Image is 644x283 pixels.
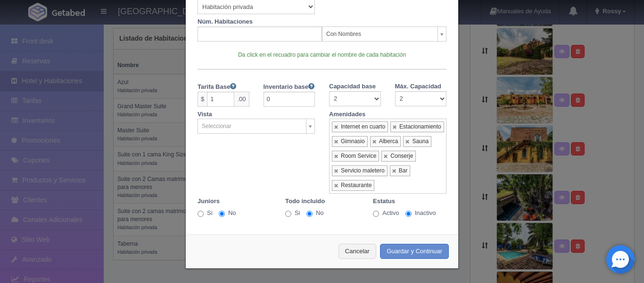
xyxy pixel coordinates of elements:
[198,119,315,134] a: Seleccionar
[198,206,213,218] label: Si
[380,244,449,259] button: Guardar y Continuar
[306,206,324,218] label: No
[399,123,441,130] div: Estacionamiento
[412,138,429,145] div: Sauna
[399,167,408,174] div: Bar
[219,211,225,217] input: No
[198,107,212,119] label: Vista
[202,119,302,133] span: Seleccionar
[198,92,207,107] span: $
[405,211,412,217] input: Inactivo
[341,153,376,160] div: Room Service
[285,211,291,217] input: Si
[264,79,314,92] label: Inventario base
[322,26,446,42] a: Con Nombres
[219,206,236,218] label: No
[207,92,234,107] input: Ej. $ 600.00
[306,211,313,217] input: No
[198,211,204,217] input: Si
[373,206,399,218] label: Activo
[390,153,413,160] div: Conserje
[238,51,406,58] span: Da click en el recuadro para cambiar el nombre de cada habitación
[341,123,385,130] div: Internet en cuarto
[285,194,325,206] label: Todo incluido
[329,107,365,119] label: Amenidades
[373,211,379,217] input: Activo
[405,206,436,218] label: Inactivo
[341,138,365,145] div: Gimnasio
[395,79,441,91] label: Máx. Capacidad
[326,27,434,41] span: Con Nombres
[379,138,398,145] div: Alberca
[285,206,300,218] label: Si
[198,14,253,26] label: Núm. Habitaciones
[373,194,395,206] label: Estatus
[339,244,376,259] button: Cancelar
[329,79,376,91] label: Capacidad base
[234,92,249,107] span: .00
[198,79,236,92] label: Tarifa Base
[341,167,385,174] div: Servicio maletero
[198,194,220,206] label: Juniors
[341,182,372,189] div: Restaurante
